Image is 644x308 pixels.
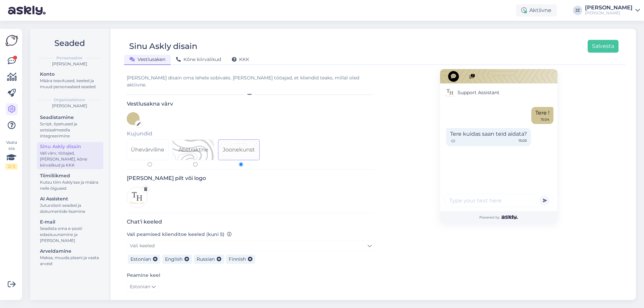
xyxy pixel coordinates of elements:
[40,114,100,121] div: Seadistamine
[40,195,100,202] div: AI Assistent
[445,87,455,98] img: Support
[37,171,103,192] a: TiimiliikmedKutsu tiim Askly'sse ja määra neile õigused
[127,231,232,238] label: Vali peamised klienditoe keeled (kuni 5)
[40,179,100,191] div: Kutsu tiim Askly'sse ja määra neile õigused
[223,146,255,154] div: Joonekunst
[131,146,164,154] div: Ühevärviline
[130,256,151,262] span: Estonian
[5,139,17,170] div: Vaata siia
[541,117,549,122] div: 15:04
[40,219,100,226] div: E-mail
[5,34,18,47] img: Askly Logo
[501,215,518,219] img: Askly
[127,187,148,208] img: Logo preview
[127,282,159,292] a: Estonian
[40,71,100,78] div: Konto
[585,5,633,10] div: [PERSON_NAME]
[130,283,150,291] span: Estonian
[40,150,100,168] div: Vali värv, tööajad, [PERSON_NAME], kõne kiirvalikud ja KKK
[40,78,100,90] div: Määra teavitused, keeled ja muud personaalsed seaded
[127,101,375,107] h3: Vestlusakna värv
[148,162,152,167] input: Ühevärviline
[127,130,375,137] h5: Kujundid
[531,107,553,124] div: Tere !
[54,97,85,103] b: Organisatsioon
[229,256,246,262] span: Finnish
[36,103,103,109] div: [PERSON_NAME]
[129,56,165,62] span: Vestlusaken
[40,172,100,179] div: Tiimiliikmed
[127,219,375,225] h3: Chat'i keeled
[127,74,375,88] div: [PERSON_NAME] disain oma lehele sobivaks. [PERSON_NAME] tööajad, et kliendid teaks, millal oled a...
[5,164,17,170] div: 2 / 3
[193,162,198,167] input: Pattern 1Abstraktne
[40,143,100,150] div: Sinu Askly disain
[40,202,100,214] div: Juturoboti seaded ja dokumentide lisamine
[130,243,155,249] span: Vali keeled
[56,55,83,61] b: Personaalne
[37,218,103,245] a: E-mailSeadista oma e-posti edasisuunamine ja [PERSON_NAME]
[40,121,100,139] div: Script, õpetused ja sotsiaalmeedia integreerimine
[458,89,499,96] span: Support Assistant
[446,128,531,146] div: Tere kuidas saan teid aidata?
[37,247,103,268] a: ArveldamineMaksa, muuda plaani ja vaata arveid
[197,256,215,262] span: Russian
[165,256,182,262] span: English
[585,5,640,16] a: [PERSON_NAME][PERSON_NAME]
[519,138,527,144] span: 15:05
[127,175,375,181] h3: [PERSON_NAME] pilt või logo
[40,255,100,267] div: Maksa, muuda plaani ja vaata arveid
[40,226,100,244] div: Seadista oma e-posti edasisuunamine ja [PERSON_NAME]
[176,56,221,62] span: Kõne kiirvalikud
[588,40,619,53] button: Salvesta
[37,113,103,140] a: SeadistamineScript, õpetused ja sotsiaalmeedia integreerimine
[40,248,100,255] div: Arveldamine
[127,241,375,251] a: Vali keeled
[37,194,103,215] a: AI AssistentJuturoboti seaded ja dokumentide lisamine
[444,194,553,207] input: Type your text here
[37,70,103,91] a: KontoMäära teavitused, keeled ja muud personaalsed seaded
[127,272,160,279] label: Peamine keel
[37,142,103,169] a: Sinu Askly disainVali värv, tööajad, [PERSON_NAME], kõne kiirvalikud ja KKK
[178,146,208,154] div: Abstraktne
[479,215,518,220] span: Powered by
[516,4,557,16] div: Aktiivne
[573,6,582,15] div: JZ
[36,37,103,50] h2: Seaded
[36,61,103,67] div: [PERSON_NAME]
[232,56,249,62] span: KKK
[129,40,197,53] div: Sinu Askly disain
[239,162,243,167] input: Pattern 2Joonekunst
[585,10,633,16] div: [PERSON_NAME]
